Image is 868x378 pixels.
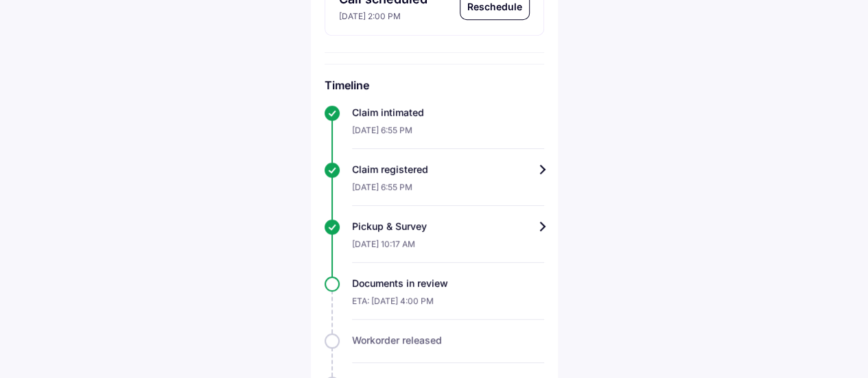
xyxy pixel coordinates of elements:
[352,163,544,176] div: Claim registered
[352,233,544,263] div: [DATE] 10:17 AM
[352,119,544,149] div: [DATE] 6:55 PM
[352,276,544,290] div: Documents in review
[339,8,427,22] div: [DATE] 2:00 PM
[325,78,544,92] h6: Timeline
[352,176,544,206] div: [DATE] 6:55 PM
[352,220,544,233] div: Pickup & Survey
[352,290,544,320] div: ETA: [DATE] 4:00 PM
[352,333,544,347] div: Workorder released
[352,106,544,119] div: Claim intimated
